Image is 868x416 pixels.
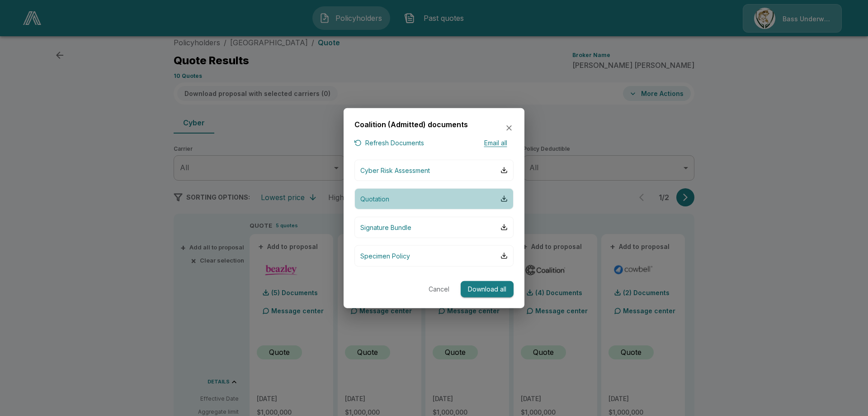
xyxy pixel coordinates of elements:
[354,119,468,130] h6: Coalition (Admitted) documents
[354,188,514,209] button: Quotation
[360,194,389,203] p: Quotation
[461,281,514,297] button: Download all
[354,138,424,149] button: Refresh Documents
[354,245,514,266] button: Specimen Policy
[354,216,514,238] button: Signature Bundle
[360,222,411,232] p: Signature Bundle
[354,159,514,181] button: Cyber Risk Assessment
[360,165,430,175] p: Cyber Risk Assessment
[477,138,514,149] button: Email all
[425,281,453,297] button: Cancel
[360,251,410,260] p: Specimen Policy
